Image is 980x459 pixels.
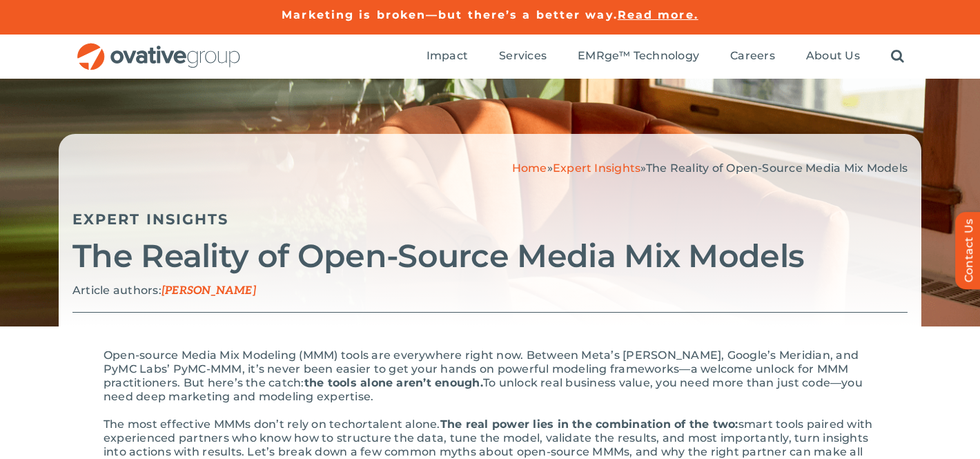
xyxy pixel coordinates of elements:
[440,418,738,431] span: The real power lies in the combination of the two:
[806,49,860,63] span: About Us
[730,49,775,63] span: Careers
[161,284,256,297] span: [PERSON_NAME]
[427,35,904,79] nav: Menu
[891,49,904,64] a: Search
[104,349,859,375] span: Open-source Media Mix Modeling (MMM) tools are everywhere right now. Between Meta’s [PERSON_NAME]...
[578,49,699,64] a: EMRge™ Technology
[72,284,908,298] p: Article authors:
[72,239,908,273] h2: The Reality of Open-Source Media Mix Models
[553,162,641,175] a: Expert Insights
[304,376,483,389] span: the tools alone aren’t enough.
[499,49,547,64] a: Services
[72,211,229,228] a: Expert Insights
[104,376,863,403] span: To unlock real business value, you need more than just code—you need deep marketing and modeling ...
[730,49,775,64] a: Careers
[512,162,908,175] span: » »
[76,41,242,55] a: OG_Full_horizontal_RGB
[578,49,699,63] span: EMRge™ Technology
[282,8,618,21] a: Marketing is broken—but there’s a better way.
[104,418,355,431] span: The most effective MMMs don’t rely on tech
[806,49,860,64] a: About Us
[368,418,440,431] span: talent alone.
[646,162,908,175] span: The Reality of Open-Source Media Mix Models
[618,8,698,21] a: Read more.
[355,418,367,431] span: or
[104,362,848,389] span: MMM, it’s never been easier to get your hands on powerful modeling frameworks—a welcome unlock fo...
[512,162,547,175] a: Home
[427,49,468,64] a: Impact
[499,49,547,63] span: Services
[427,49,468,63] span: Impact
